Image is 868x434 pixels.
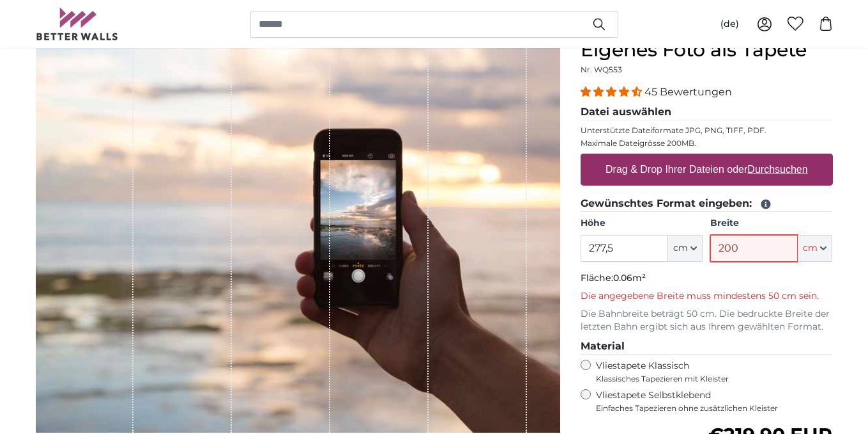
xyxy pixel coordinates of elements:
[581,65,622,74] span: Nr. WQ553
[668,235,703,262] button: cm
[581,308,833,334] p: Die Bahnbreite beträgt 50 cm. Die bedruckte Breite der letzten Bahn ergibt sich aus Ihrem gewählt...
[581,86,644,98] span: 4.36 stars
[747,164,807,175] u: Durchsuchen
[803,242,818,255] span: cm
[644,86,732,98] span: 45 Bewertungen
[596,360,822,384] label: Vliestapete Klassisch
[581,217,703,230] label: Höhe
[581,104,833,120] legend: Datei auswählen
[798,235,832,262] button: cm
[710,13,749,36] button: (de)
[581,339,833,355] legend: Material
[613,272,646,284] span: 0.06m²
[581,38,833,61] h1: Eigenes Foto als Tapete
[596,389,833,414] label: Vliestapete Selbstklebend
[581,125,833,136] p: Unterstützte Dateiformate JPG, PNG, TIFF, PDF.
[600,157,813,182] label: Drag & Drop Ihrer Dateien oder
[36,8,119,40] img: Betterwalls
[581,196,833,212] legend: Gewünschtes Format eingeben:
[673,242,688,255] span: cm
[581,272,833,285] p: Fläche:
[581,138,833,149] p: Maximale Dateigrösse 200MB.
[596,374,822,384] span: Klassisches Tapezieren mit Kleister
[581,290,833,303] p: Die angegebene Breite muss mindestens 50 cm sein.
[710,217,832,230] label: Breite
[596,403,833,414] span: Einfaches Tapezieren ohne zusätzlichen Kleister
